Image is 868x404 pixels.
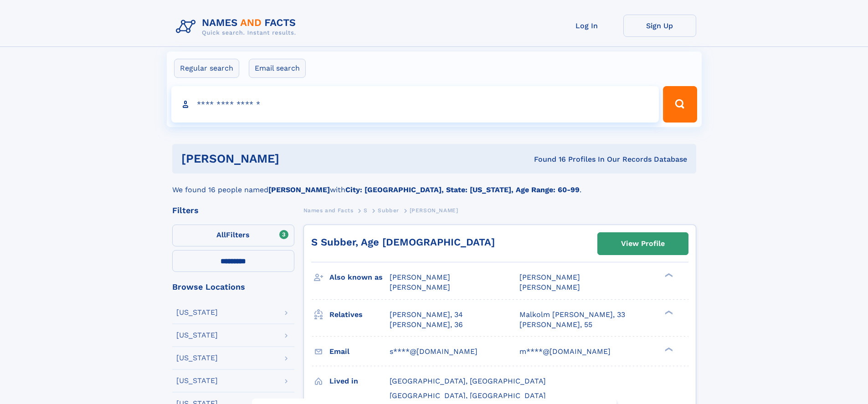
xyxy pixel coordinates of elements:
[176,309,218,316] div: [US_STATE]
[364,205,368,216] a: S
[174,59,239,78] label: Regular search
[171,86,659,123] input: search input
[311,236,495,248] a: S Subber, Age [DEMOGRAPHIC_DATA]
[172,174,696,195] div: We found 16 people named with .
[663,272,673,278] div: ❯
[406,154,687,164] div: Found 16 Profiles In Our Records Database
[172,15,303,39] img: Logo Names and Facts
[249,59,306,78] label: Email search
[390,320,463,330] a: [PERSON_NAME], 36
[519,310,625,320] a: Malkolm [PERSON_NAME], 33
[390,310,463,320] a: [PERSON_NAME], 34
[390,273,450,281] span: [PERSON_NAME]
[172,283,294,291] div: Browse Locations
[663,86,697,123] button: Search Button
[329,373,390,389] h3: Lived in
[519,273,580,281] span: [PERSON_NAME]
[598,233,688,255] a: View Profile
[378,207,399,214] span: Subber
[329,270,390,285] h3: Also known as
[176,354,218,362] div: [US_STATE]
[268,185,330,194] b: [PERSON_NAME]
[390,377,546,385] span: [GEOGRAPHIC_DATA], [GEOGRAPHIC_DATA]
[172,206,294,215] div: Filters
[329,307,390,322] h3: Relatives
[303,205,354,216] a: Names and Facts
[345,185,580,194] b: City: [GEOGRAPHIC_DATA], State: [US_STATE], Age Range: 60-99
[621,233,665,254] div: View Profile
[623,15,696,37] a: Sign Up
[176,377,218,384] div: [US_STATE]
[550,15,623,37] a: Log In
[364,207,368,214] span: S
[663,346,673,352] div: ❯
[172,225,294,246] label: Filters
[390,283,450,291] span: [PERSON_NAME]
[519,320,592,330] a: [PERSON_NAME], 55
[181,153,407,164] h1: [PERSON_NAME]
[410,207,458,214] span: [PERSON_NAME]
[519,283,580,291] span: [PERSON_NAME]
[390,391,546,400] span: [GEOGRAPHIC_DATA], [GEOGRAPHIC_DATA]
[176,332,218,339] div: [US_STATE]
[378,205,399,216] a: Subber
[663,309,673,315] div: ❯
[216,230,226,239] span: All
[329,344,390,359] h3: Email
